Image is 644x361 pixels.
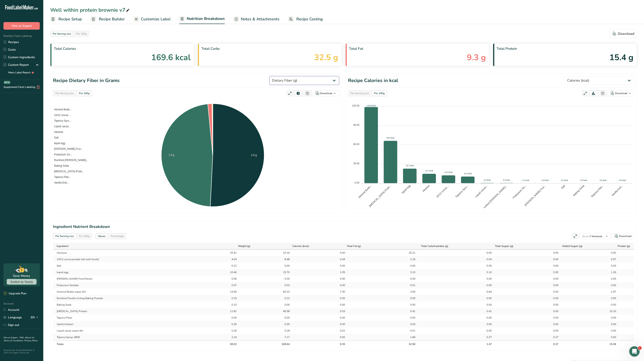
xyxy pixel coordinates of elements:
[405,270,415,274] div: 0.10
[292,244,309,248] span: Calories (kcal)
[226,264,237,268] div: 0.22
[279,290,290,294] div: 82.02
[481,316,492,320] div: 0.00
[51,153,72,156] span: Potassium So...
[467,51,486,64] span: 9.3 g
[53,77,120,84] h1: Recipe Dietary Fiber in Grams
[334,335,345,339] div: 0.00
[455,184,469,198] tspan: Tapioca Syru...
[334,290,345,294] div: 7.30
[619,234,631,238] div: Download
[226,329,237,333] div: 0.26
[51,170,84,173] span: [MEDICAL_DATA] Prote...
[99,16,125,22] span: Recipe Builder
[51,176,71,179] span: Tapioca Fibe...
[481,290,492,294] div: 0.64
[481,303,492,307] div: 0.00
[481,342,492,346] div: 1.47
[53,308,208,314] td: [MEDICAL_DATA] Protein
[179,14,225,24] a: Nutrition Breakdown
[279,329,290,333] div: 0.28
[226,270,237,274] div: 10.46
[91,14,125,24] a: Recipe Builder
[334,316,345,320] div: 0.00
[349,46,486,51] span: Total Fat
[3,336,34,342] a: About Us .
[405,283,415,287] div: 0.01
[352,104,359,107] tspan: 120.00
[226,296,237,300] div: 0.15
[629,346,640,357] iframe: Intercom live chat
[524,184,546,207] tspan: [PERSON_NAME] Frui...
[226,309,237,313] div: 11.81
[605,322,616,326] div: 0.00
[481,270,492,274] div: 0.10
[548,277,558,281] div: 0.00
[481,296,492,300] div: 0.00
[368,184,392,208] tspan: [MEDICAL_DATA] Prote...
[320,91,332,95] div: Download
[355,181,359,184] tspan: 0.00
[74,31,88,36] div: Per 100g
[481,322,492,326] div: 0.00
[53,327,208,334] td: Liquid cacao super dirt
[279,270,290,274] div: 15.70
[405,290,415,294] div: 2.60
[279,264,290,268] div: 0.00
[347,244,361,248] span: Total Fat (g)
[405,335,415,339] div: 1.84
[51,131,63,134] span: Allulose
[53,340,208,347] th: Totals
[334,329,345,333] div: 0.02
[51,147,83,150] span: [PERSON_NAME] Frui...
[54,234,75,239] div: Per Serving size
[405,309,415,313] div: 0.41
[151,51,191,64] span: 169.6 kcal
[611,184,624,197] tspan: Vanilla Extr...
[77,234,91,239] div: Per 100g
[353,124,359,126] tspan: 90.00
[51,31,73,36] div: Per Serving size
[334,257,345,261] div: 0.44
[481,283,492,287] div: 0.00
[187,16,225,22] span: Nutrition Breakdown
[481,329,492,333] div: 0.00
[605,316,616,320] div: 0.00
[53,321,208,327] td: Vanilla Extract
[495,244,513,248] span: Total Sugars (g)
[373,91,387,96] div: Per 100g
[226,335,237,339] div: 2.24
[54,91,75,96] div: Per Serving size
[226,303,237,307] div: 0.10
[481,257,492,261] div: 0.04
[3,292,26,296] div: Upgrade Plan
[31,315,40,320] div: EN
[51,181,69,184] span: Vanilla Extr...
[612,233,634,239] button: Download
[51,125,71,128] span: Liquid cacao...
[3,349,40,354] div: Powered By FoodLabelMaker © 2025 All Rights Reserved
[279,257,290,261] div: 8.48
[618,244,630,248] span: Protein (g)
[348,77,398,84] h1: Recipe Calories in kcal
[10,280,33,284] span: Switch to Yearly
[481,184,508,211] tspan: Rumford [PERSON_NAME]...
[605,270,616,274] div: 1.26
[58,16,82,22] span: Recipe Setup
[133,14,171,24] a: Customize Label
[20,336,25,339] a: FAQ .
[3,81,11,84] div: BETA
[560,184,566,190] tspan: Salt
[582,235,602,238] span: 7 Nutrients
[548,296,558,300] div: 0.00
[279,251,290,255] div: 10.16
[279,296,290,300] div: 0.22
[605,277,616,281] div: 0.00
[53,282,208,288] td: Potassium Sorbate
[57,244,68,248] span: Ingredient
[608,90,634,96] button: Download
[405,264,415,268] div: 0.00
[96,234,107,239] div: Values
[226,290,237,294] div: 13.90
[51,142,65,145] span: liquid egg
